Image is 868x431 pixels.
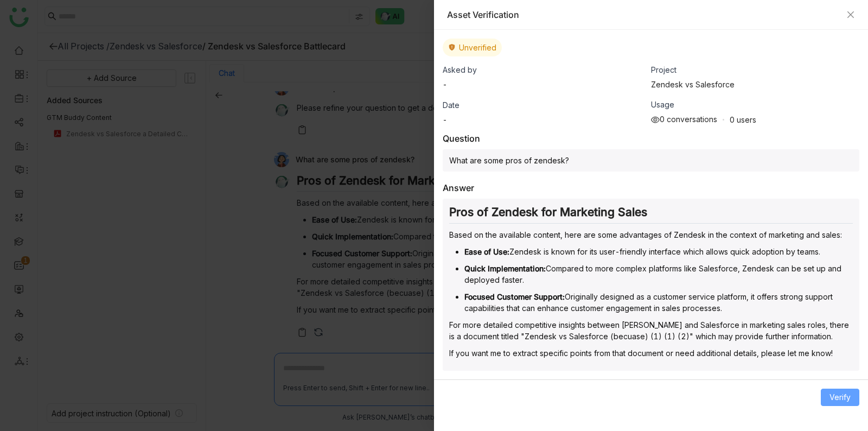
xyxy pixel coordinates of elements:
strong: Focused Customer Support: [464,292,565,301]
div: 0 conversations [651,115,717,124]
button: Close [846,10,855,19]
span: Unverified [459,43,496,52]
span: Verify [829,391,851,403]
span: Date [443,100,459,110]
div: Question [443,133,480,144]
h2: Pros of Zendesk for Marketing Sales [449,205,853,224]
span: Asked by [443,65,477,74]
p: If you want me to extract specific points from that document or need additional details, please l... [449,347,853,359]
button: Verify [821,389,859,406]
div: 0 users [730,115,756,124]
div: What are some pros of zendesk? [443,149,859,172]
div: Asset Verification [447,9,841,21]
div: - [443,80,447,89]
strong: Quick Implementation: [464,264,546,273]
span: Zendesk vs Salesforce [651,80,735,89]
p: Based on the available content, here are some advantages of Zendesk in the context of marketing a... [449,229,853,240]
p: For more detailed competitive insights between [PERSON_NAME] and Salesforce in marketing sales ro... [449,319,853,342]
img: views.svg [651,116,660,124]
p: Zendesk is known for its user-friendly interface which allows quick adoption by teams. [464,246,853,257]
span: Usage [651,100,674,109]
span: - [443,115,447,124]
strong: Ease of Use: [464,247,509,256]
div: Answer [443,182,474,193]
p: Originally designed as a customer service platform, it offers strong support capabilities that ca... [464,291,853,314]
span: Project [651,65,676,74]
p: Compared to more complex platforms like Salesforce, Zendesk can be set up and deployed faster. [464,263,853,286]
